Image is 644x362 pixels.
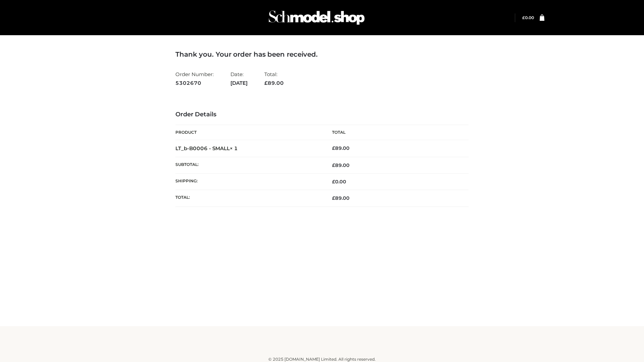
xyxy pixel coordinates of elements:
li: Total: [264,68,284,89]
span: 89.00 [332,195,350,201]
span: £ [332,162,335,168]
bdi: 89.00 [332,145,350,151]
span: £ [332,195,335,201]
span: 89.00 [332,162,350,168]
th: Product [175,125,322,140]
span: £ [332,145,335,151]
th: Total: [175,190,322,206]
h3: Order Details [175,111,469,118]
span: 89.00 [264,80,284,86]
th: Shipping: [175,174,322,190]
strong: × 1 [230,145,238,152]
span: £ [264,80,268,86]
bdi: 0.00 [522,15,534,20]
th: Total [322,125,469,140]
img: Schmodel Admin 964 [266,4,367,31]
li: Date: [230,68,248,89]
strong: LT_b-B0006 - SMALL [175,145,238,152]
span: £ [332,179,335,185]
strong: 5302670 [175,79,214,87]
th: Subtotal: [175,157,322,173]
a: £0.00 [522,15,534,20]
h3: Thank you. Your order has been received. [175,50,469,58]
strong: [DATE] [230,79,248,87]
span: £ [522,15,525,20]
li: Order Number: [175,68,214,89]
bdi: 0.00 [332,179,346,185]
